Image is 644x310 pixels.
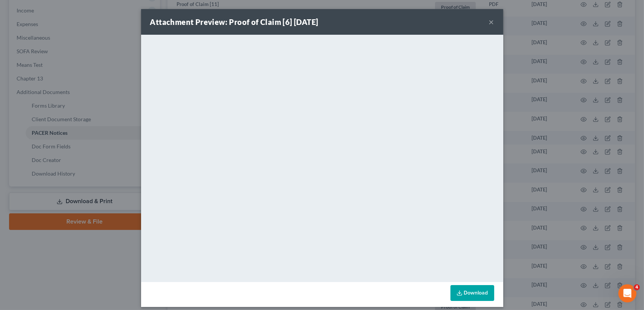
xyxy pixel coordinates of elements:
a: Download [450,285,494,301]
iframe: Intercom live chat [618,284,636,302]
button: × [489,17,494,26]
iframe: <object ng-attr-data='[URL][DOMAIN_NAME]' type='application/pdf' width='100%' height='650px'></ob... [141,35,503,280]
span: 4 [634,284,640,290]
strong: Attachment Preview: Proof of Claim [6] [DATE] [150,17,318,26]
